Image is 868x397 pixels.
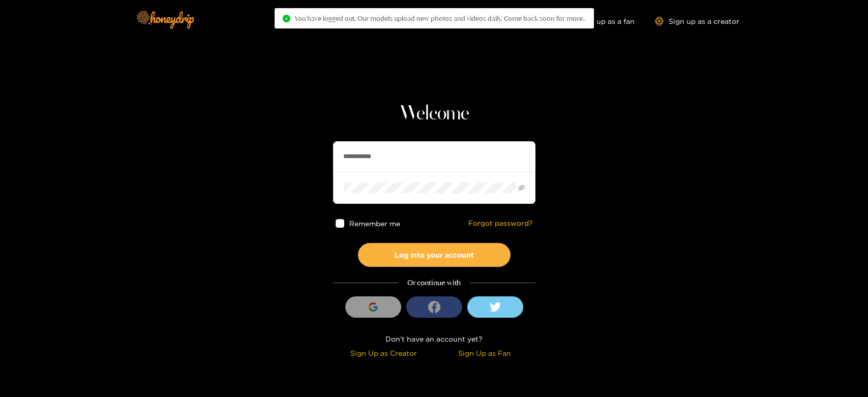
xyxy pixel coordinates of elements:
div: Sign Up as Fan [437,347,533,359]
a: Forgot password? [468,219,533,228]
div: Or continue with [333,277,535,289]
div: Don't have an account yet? [333,333,535,345]
a: Sign up as a creator [655,17,739,25]
span: check-circle [283,15,290,22]
span: Remember me [349,220,400,227]
span: You have logged out. Our models upload new photos and videos daily. Come back soon for more.. [294,14,586,22]
div: Sign Up as Creator [336,347,432,359]
span: eye-invisible [518,185,525,191]
button: Log into your account [358,243,511,267]
a: Sign up as a fan [565,17,635,25]
h1: Welcome [333,102,535,126]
